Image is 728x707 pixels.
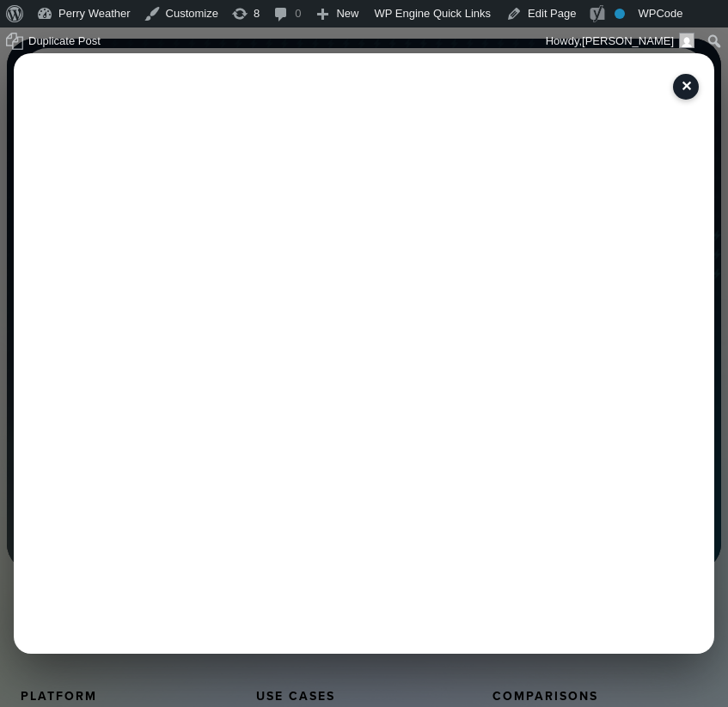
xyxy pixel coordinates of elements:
[673,74,699,100] button: Close
[615,9,625,19] div: No index
[582,34,674,47] span: [PERSON_NAME]
[540,27,701,55] a: Howdy,
[28,27,101,55] span: Duplicate Post
[14,53,714,655] iframe: Rep calendar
